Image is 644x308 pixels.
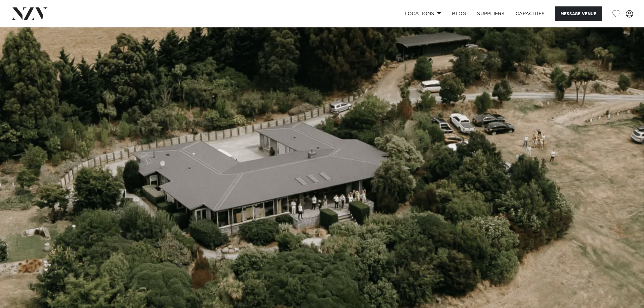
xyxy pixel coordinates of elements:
[11,7,48,20] img: nzv-logo.png
[510,6,550,21] a: Capacities
[555,6,602,21] button: Message Venue
[399,6,447,21] a: Locations
[472,6,510,21] a: SUPPLIERS
[447,6,472,21] a: BLOG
